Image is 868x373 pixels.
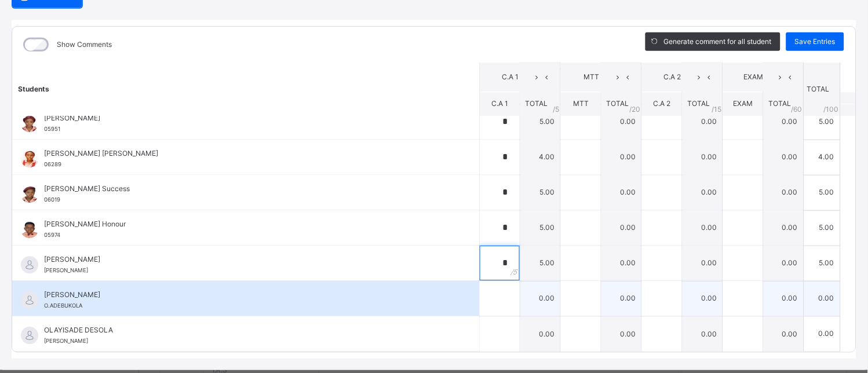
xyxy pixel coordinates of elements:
[491,100,508,108] span: C.A 1
[824,104,839,115] span: /100
[764,140,804,175] td: 0.00
[44,255,453,265] span: [PERSON_NAME]
[601,281,642,316] td: 0.00
[804,281,841,316] td: 0.00
[44,232,60,239] span: 05974
[44,197,60,203] span: 06019
[44,162,61,168] span: 06289
[44,326,453,336] span: OLAYISADE DESOLA
[601,316,642,352] td: 0.00
[629,104,640,115] span: / 20
[44,149,453,159] span: [PERSON_NAME] [PERSON_NAME]
[804,104,841,140] td: 5.00
[664,36,772,47] span: Generate comment for all student
[654,100,671,108] span: C.A 2
[526,100,548,108] span: TOTAL
[21,257,38,274] img: default.svg
[601,210,642,246] td: 0.00
[44,126,60,133] span: 05951
[769,100,792,108] span: TOTAL
[21,151,38,168] img: 06289.png
[764,104,804,140] td: 0.00
[732,72,775,83] span: EXAM
[44,184,453,195] span: [PERSON_NAME] Success
[607,100,629,108] span: TOTAL
[804,63,841,116] th: TOTAL
[804,316,841,352] td: 0.00
[520,210,561,246] td: 5.00
[688,100,710,108] span: TOTAL
[734,100,753,108] span: EXAM
[683,316,723,352] td: 0.00
[520,246,561,281] td: 5.00
[21,221,38,239] img: 05974.png
[570,72,613,83] span: MTT
[573,100,589,108] span: MTT
[683,210,723,246] td: 0.00
[520,316,561,352] td: 0.00
[601,104,642,140] td: 0.00
[764,246,804,281] td: 0.00
[44,268,88,274] span: [PERSON_NAME]
[804,140,841,175] td: 4.00
[792,104,803,115] span: / 60
[601,175,642,210] td: 0.00
[804,246,841,281] td: 5.00
[44,220,453,230] span: [PERSON_NAME] Honour
[21,186,38,203] img: 06019.png
[21,115,38,133] img: 05951.png
[683,281,723,316] td: 0.00
[804,210,841,246] td: 5.00
[651,72,694,83] span: C.A 2
[764,316,804,352] td: 0.00
[553,104,559,115] span: / 5
[44,290,453,301] span: [PERSON_NAME]
[804,175,841,210] td: 5.00
[764,175,804,210] td: 0.00
[520,281,561,316] td: 0.00
[44,338,88,345] span: [PERSON_NAME]
[488,72,532,83] span: C.A 1
[683,175,723,210] td: 0.00
[520,175,561,210] td: 5.00
[21,292,38,309] img: default.svg
[764,281,804,316] td: 0.00
[57,39,112,50] label: Show Comments
[764,210,804,246] td: 0.00
[21,327,38,345] img: default.svg
[683,104,723,140] td: 0.00
[520,140,561,175] td: 4.00
[44,303,82,309] span: O.ADEBUKOLA
[795,36,836,47] span: Save Entries
[44,114,453,124] span: [PERSON_NAME]
[520,104,561,140] td: 5.00
[601,246,642,281] td: 0.00
[712,104,721,115] span: / 15
[683,140,723,175] td: 0.00
[683,246,723,281] td: 0.00
[18,85,49,93] span: Students
[601,140,642,175] td: 0.00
